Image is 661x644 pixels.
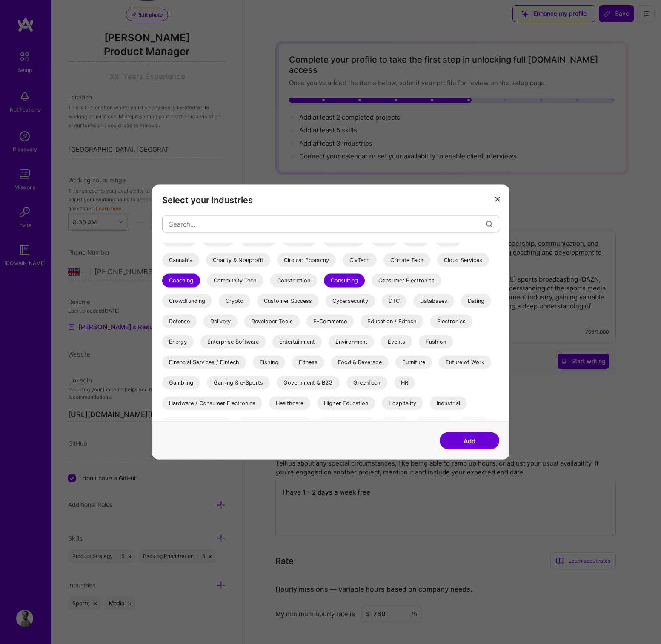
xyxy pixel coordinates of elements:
h3: Select your industries [162,195,499,205]
div: Consulting [324,274,365,287]
div: Food & Beverage [331,356,389,369]
div: Defense [162,315,197,328]
div: Cloud Services [437,253,489,267]
div: Legal [381,417,409,431]
div: CivTech [343,253,377,267]
div: Consumer Electronics [372,274,441,287]
div: Financial Services / Fintech [162,356,246,369]
div: Higher Education [317,397,375,410]
div: Healthcare [269,397,310,410]
div: Crowdfunding [162,294,212,308]
div: Cybersecurity [326,294,375,308]
div: Developer Tools [244,315,300,328]
div: Hardware / Consumer Electronics [162,397,262,410]
i: icon Search [486,221,492,227]
i: icon Close [495,196,500,201]
div: Customer Success [257,294,319,308]
div: modal [152,185,509,460]
div: Events [381,335,412,349]
div: Luxury [459,417,490,431]
div: Fashion [419,335,453,349]
div: Charity & Nonprofit [206,253,270,267]
div: Fitness [292,356,324,369]
div: Logistics [415,417,452,431]
div: Gaming & e-Sports [207,376,270,390]
div: Dating [461,294,491,308]
div: Insurance & InsurTech [162,417,231,431]
div: Electronics [430,315,472,328]
div: Hospitality [382,397,423,410]
div: Fishing [253,356,285,369]
div: E-Commerce [306,315,354,328]
div: Energy [162,335,194,349]
div: Delivery [203,315,238,328]
div: Government & B2G [277,376,340,390]
input: Search... [169,213,486,235]
div: Climate Tech [383,253,430,267]
div: Furniture [395,356,432,369]
div: DTC [382,294,406,308]
div: GreenTech [346,376,387,390]
div: Entertainment [272,335,322,349]
div: Industrial [430,397,467,410]
div: Community Tech [207,274,263,287]
div: Internet of Things (IoT) [238,417,311,431]
div: Enterprise Software [200,335,266,349]
div: Crypto [219,294,250,308]
div: Construction [270,274,317,287]
div: Education / Edtech [361,315,423,328]
div: Environment [329,335,374,349]
button: Add [440,432,499,449]
div: Future of Work [439,356,491,369]
div: Law & LegalTech [318,417,375,431]
div: Databases [413,294,454,308]
div: Gambling [162,376,200,390]
div: HR [394,376,415,390]
div: Coaching [162,274,200,287]
div: Circular Economy [277,253,336,267]
div: Cannabis [162,253,199,267]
